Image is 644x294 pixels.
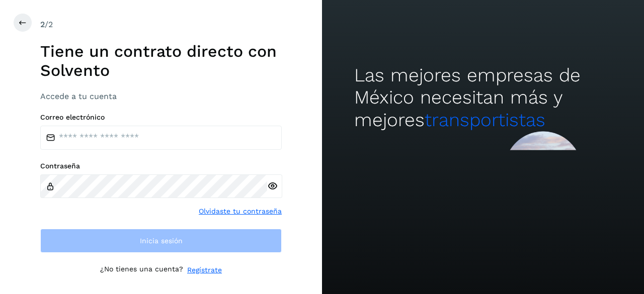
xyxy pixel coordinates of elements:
span: Inicia sesión [140,237,183,244]
a: Regístrate [187,265,222,275]
button: Inicia sesión [40,229,282,253]
h3: Accede a tu cuenta [40,91,282,101]
span: transportistas [425,109,545,131]
p: ¿No tienes una cuenta? [100,265,183,275]
h1: Tiene un contrato directo con Solvento [40,42,282,80]
h2: Las mejores empresas de México necesitan más y mejores [354,64,612,131]
label: Contraseña [40,162,282,170]
a: Olvidaste tu contraseña [199,206,282,217]
label: Correo electrónico [40,113,282,122]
